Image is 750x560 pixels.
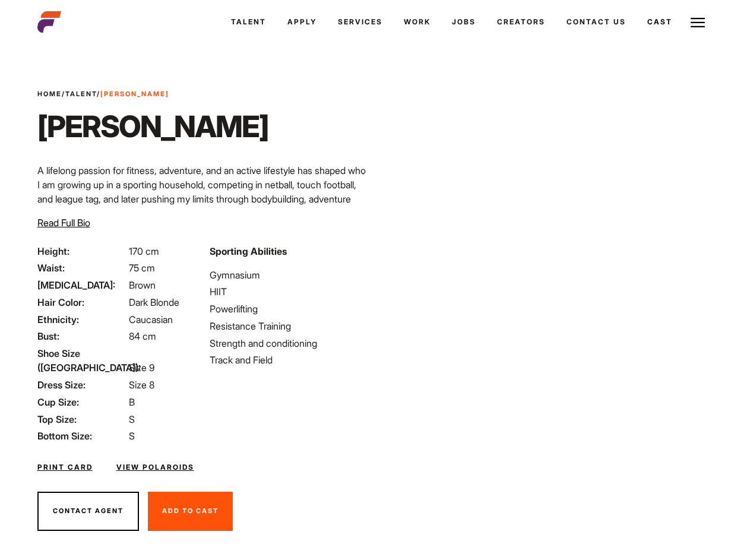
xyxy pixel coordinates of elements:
[486,6,556,38] a: Creators
[162,507,219,515] span: Add To Cast
[129,413,135,425] span: S
[37,346,126,375] span: Shoe Size ([GEOGRAPHIC_DATA]):
[65,90,97,98] a: Talent
[210,284,368,299] li: HIIT
[37,312,126,327] span: Ethnicity:
[37,244,126,258] span: Height:
[129,379,154,391] span: Size 8
[37,412,126,426] span: Top Size:
[220,6,277,38] a: Talent
[210,268,368,282] li: Gymnasium
[116,462,194,473] a: View Polaroids
[327,6,393,38] a: Services
[37,89,169,99] span: / /
[37,217,90,229] span: Read Full Bio
[129,296,179,308] span: Dark Blonde
[100,90,169,98] strong: [PERSON_NAME]
[637,6,683,38] a: Cast
[210,353,368,367] li: Track and Field
[129,330,156,342] span: 84 cm
[129,396,135,408] span: B
[37,261,126,275] span: Waist:
[393,6,441,38] a: Work
[210,336,368,350] li: Strength and conditioning
[129,362,154,374] span: Size 9
[691,15,705,30] img: Burger icon
[37,10,61,34] img: cropped-aefm-brand-fav-22-square.png
[210,245,287,257] strong: Sporting Abilities
[129,430,135,442] span: S
[37,462,93,473] a: Print Card
[129,245,159,257] span: 170 cm
[37,295,126,309] span: Hair Color:
[37,109,268,144] h1: [PERSON_NAME]
[210,302,368,316] li: Powerlifting
[129,279,156,291] span: Brown
[37,378,126,392] span: Dress Size:
[441,6,486,38] a: Jobs
[37,329,126,343] span: Bust:
[37,216,90,230] button: Read Full Bio
[37,90,62,98] a: Home
[37,395,126,409] span: Cup Size:
[129,314,173,325] span: Caucasian
[277,6,327,38] a: Apply
[148,492,233,531] button: Add To Cast
[129,262,155,274] span: 75 cm
[37,429,126,443] span: Bottom Size:
[37,163,368,220] p: A lifelong passion for fitness, adventure, and an active lifestyle has shaped who I am growing up...
[37,278,126,292] span: [MEDICAL_DATA]:
[37,492,139,531] button: Contact Agent
[556,6,637,38] a: Contact Us
[210,319,368,333] li: Resistance Training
